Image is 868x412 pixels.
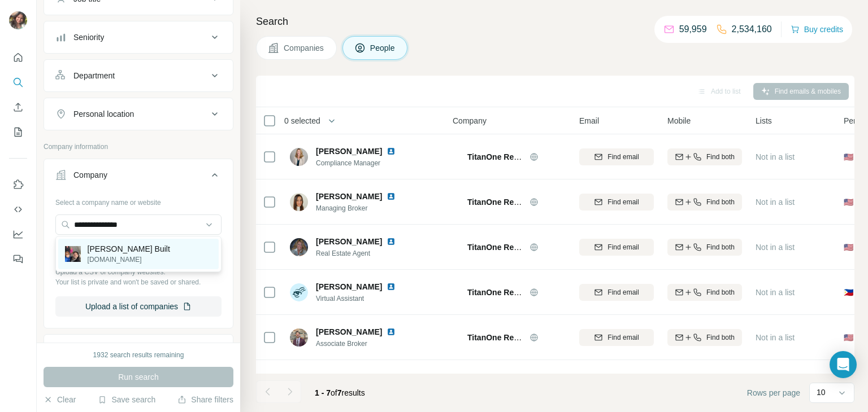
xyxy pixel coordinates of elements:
[9,11,27,29] img: Avatar
[9,174,27,195] button: Use Surfe on LinkedIn
[73,70,115,81] div: Department
[579,329,654,346] button: Find email
[844,196,853,208] span: 🇺🇸
[44,142,233,152] p: Company information
[9,47,27,68] button: Quick start
[387,237,396,246] img: LinkedIn logo
[316,339,409,349] span: Associate Broker
[316,146,382,157] span: [PERSON_NAME]
[579,194,654,211] button: Find email
[387,147,396,156] img: LinkedIn logo
[756,198,795,207] span: Not in a list
[830,351,857,378] div: Open Intercom Messenger
[387,372,396,382] img: LinkedIn logo
[65,246,81,262] img: Marian Built
[844,332,853,343] span: 🇺🇸
[607,197,639,207] span: Find email
[791,21,843,37] button: Buy credits
[315,388,331,397] span: 1 - 7
[844,151,853,163] span: 🇺🇸
[453,155,462,158] img: Logo of TitanOne Realty Group
[467,288,553,297] span: TitanOne Realty Group
[453,200,462,203] img: Logo of TitanOne Realty Group
[9,199,27,220] button: Use Surfe API
[844,242,853,253] span: 🇺🇸
[706,287,735,297] span: Find both
[756,333,795,342] span: Not in a list
[579,284,654,301] button: Find email
[706,152,735,162] span: Find both
[55,267,222,277] p: Upload a CSV of company websites.
[331,388,337,397] span: of
[98,394,155,405] button: Save search
[9,72,27,93] button: Search
[453,246,462,248] img: Logo of TitanOne Realty Group
[44,337,233,364] button: Industry
[467,198,553,207] span: TitanOne Realty Group
[44,161,233,193] button: Company
[706,197,735,207] span: Find both
[756,115,772,126] span: Lists
[290,374,308,392] img: Avatar
[177,394,233,405] button: Share filters
[73,32,104,43] div: Seniority
[756,288,795,297] span: Not in a list
[55,296,222,317] button: Upload a list of companies
[55,193,222,208] div: Select a company name or website
[667,115,691,126] span: Mobile
[453,115,487,126] span: Company
[453,336,462,339] img: Logo of TitanOne Realty Group
[316,158,409,168] span: Compliance Manager
[290,238,308,256] img: Avatar
[706,242,735,252] span: Find both
[316,326,382,338] span: [PERSON_NAME]
[290,328,308,347] img: Avatar
[667,194,742,211] button: Find both
[316,293,409,304] span: Virtual Assistant
[284,115,320,126] span: 0 selected
[44,100,233,128] button: Personal location
[467,152,553,161] span: TitanOne Realty Group
[44,62,233,89] button: Department
[732,23,772,36] p: 2,534,160
[579,115,599,126] span: Email
[88,243,170,255] p: [PERSON_NAME] Built
[467,333,553,342] span: TitanOne Realty Group
[387,327,396,336] img: LinkedIn logo
[453,291,462,293] img: Logo of TitanOne Realty Group
[290,148,308,166] img: Avatar
[316,371,382,383] span: [PERSON_NAME]
[9,97,27,117] button: Enrich CSV
[387,192,396,201] img: LinkedIn logo
[88,255,170,265] p: [DOMAIN_NAME]
[73,169,107,181] div: Company
[44,394,76,405] button: Clear
[316,248,409,258] span: Real Estate Agent
[315,388,365,397] span: results
[756,243,795,252] span: Not in a list
[9,122,27,142] button: My lists
[290,283,308,301] img: Avatar
[679,23,707,36] p: 59,959
[467,243,553,252] span: TitanOne Realty Group
[290,193,308,211] img: Avatar
[607,332,639,343] span: Find email
[316,236,382,247] span: [PERSON_NAME]
[9,249,27,269] button: Feedback
[667,329,742,346] button: Find both
[706,332,735,343] span: Find both
[607,152,639,162] span: Find email
[747,387,800,398] span: Rows per page
[316,191,382,202] span: [PERSON_NAME]
[667,239,742,256] button: Find both
[370,42,396,54] span: People
[316,203,409,213] span: Managing Broker
[667,148,742,165] button: Find both
[607,287,639,297] span: Find email
[73,108,134,120] div: Personal location
[316,281,382,292] span: [PERSON_NAME]
[93,350,184,360] div: 1932 search results remaining
[284,42,325,54] span: Companies
[817,387,826,398] p: 10
[607,242,639,252] span: Find email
